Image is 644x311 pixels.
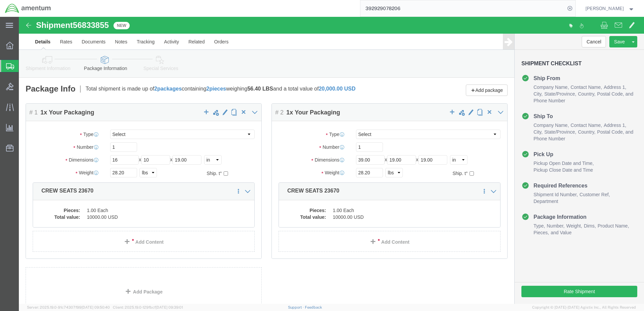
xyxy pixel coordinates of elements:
span: Client: 2025.19.0-129fbcf [113,305,183,309]
span: ADRIAN RODRIGUEZ, JR [585,5,624,12]
input: Search for shipment number, reference number [360,0,565,16]
a: Feedback [305,305,322,309]
img: logo [5,3,51,13]
span: Server: 2025.19.0-91c74307f99 [27,305,110,309]
button: [PERSON_NAME] [585,4,635,12]
span: [DATE] 09:50:40 [82,305,110,309]
iframe: FS Legacy Container [19,17,644,304]
span: Copyright © [DATE]-[DATE] Agistix Inc., All Rights Reserved [532,305,636,310]
span: [DATE] 09:39:01 [156,305,183,309]
a: Support [288,305,305,309]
